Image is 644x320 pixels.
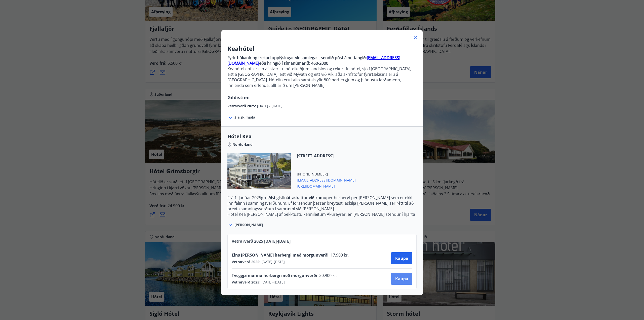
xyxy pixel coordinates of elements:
[297,177,356,183] span: [EMAIL_ADDRESS][DOMAIN_NAME]
[227,133,417,140] span: Hótel Kea
[297,183,356,189] span: [URL][DOMAIN_NAME]
[227,44,417,53] h3: Keahótel
[232,238,291,244] span: Vetrarverð 2025 [DATE] - [DATE]
[232,252,329,258] span: Eins [PERSON_NAME] herbergi með morgunverði
[297,172,356,177] span: [PHONE_NUMBER]
[234,222,263,227] span: [PERSON_NAME]
[259,60,328,66] strong: eða hringið í símanúmerið: 460-2000
[227,195,417,211] p: Frá 1. janúar 2025 per herbergi per [PERSON_NAME] sem er ekki innifalinn í samningsverðunum. Ef f...
[391,273,412,285] button: Kaupa
[227,94,250,100] span: Gildistími
[297,153,356,159] span: [STREET_ADDRESS]
[232,280,260,285] span: Vetrarverð 2025 :
[232,142,253,147] span: Norðurland
[395,276,408,281] span: Kaupa
[329,252,350,258] span: 17.900 kr.
[261,195,326,200] strong: greiðist gistináttaskattur við komu
[232,273,317,278] span: Tveggja manna herbergi með morgunverði
[227,66,417,88] p: Keahótel ehf. er ein af stærstu hótelkeðjum landsins og rekur tíu hótel, sjö í [GEOGRAPHIC_DATA],...
[232,259,260,264] span: Vetrarverð 2025 :
[317,273,339,278] span: 20.900 kr.
[227,103,257,108] span: Vetrarverð 2025 :
[234,115,255,120] span: Sjá skilmála
[395,256,408,261] span: Kaupa
[257,103,283,108] span: [DATE] - [DATE]
[227,55,367,60] strong: Fyrir bókanir og frekari upplýsingar vinsamlegast sendið póst á netfangið:
[260,259,285,264] span: [DATE] - [DATE]
[227,55,400,66] a: [EMAIL_ADDRESS][DOMAIN_NAME]
[260,280,285,285] span: [DATE] - [DATE]
[227,211,417,234] p: Hótel Kea [PERSON_NAME] af þekktustu kennileitum Akureyrar, en [PERSON_NAME] stendur í hjarta mið...
[391,252,412,264] button: Kaupa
